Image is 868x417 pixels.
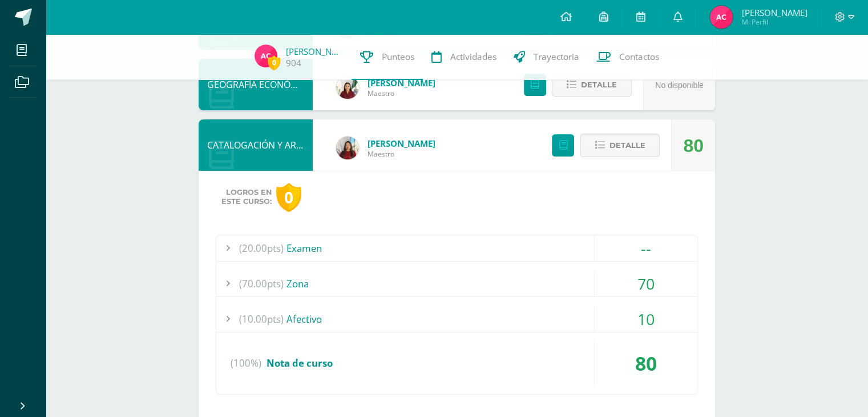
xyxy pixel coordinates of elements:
[581,74,617,95] span: Detalle
[368,149,435,159] span: Maestro
[655,81,704,90] span: No disponible
[423,34,505,80] a: Actividades
[580,134,660,157] button: Detalle
[595,342,697,385] div: 80
[609,135,645,156] span: Detalle
[276,183,301,212] div: 0
[588,34,668,80] a: Contactos
[239,271,284,296] span: (70.00pts)
[534,51,579,63] span: Trayectoria
[505,34,588,80] a: Trayectoria
[268,55,280,70] span: 0
[741,7,807,18] span: [PERSON_NAME]
[286,57,301,69] a: 904
[239,306,284,332] span: (10.00pts)
[595,271,697,296] div: 70
[352,34,423,80] a: Punteos
[199,59,313,110] div: GEOGRAFÍA ECONÓMICA
[710,6,733,29] img: ad887dbbf63f6a4fb5069e9797c9d995.png
[286,46,343,57] a: [PERSON_NAME]
[595,306,697,332] div: 10
[450,51,496,63] span: Actividades
[216,306,697,332] div: Afectivo
[683,120,704,171] div: 80
[595,235,697,261] div: --
[741,17,807,27] span: Mi Perfil
[267,356,333,370] span: Nota de curso
[368,138,435,149] a: [PERSON_NAME]
[216,235,697,261] div: Examen
[255,45,277,67] img: ad887dbbf63f6a4fb5069e9797c9d995.png
[239,235,284,261] span: (20.00pts)
[368,89,435,98] span: Maestro
[199,119,313,171] div: CATALOGACIÓN Y ARCHIVO
[619,51,659,63] span: Contactos
[216,271,697,296] div: Zona
[368,77,435,89] a: [PERSON_NAME]
[221,188,272,206] span: Logros en este curso:
[336,76,359,99] img: f266e9c113679e2cec3202d64d768682.png
[552,73,632,97] button: Detalle
[336,137,359,159] img: 2a9226028aa254eb8bf160ce7b8ff5e0.png
[382,51,414,63] span: Punteos
[231,342,261,385] span: (100%)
